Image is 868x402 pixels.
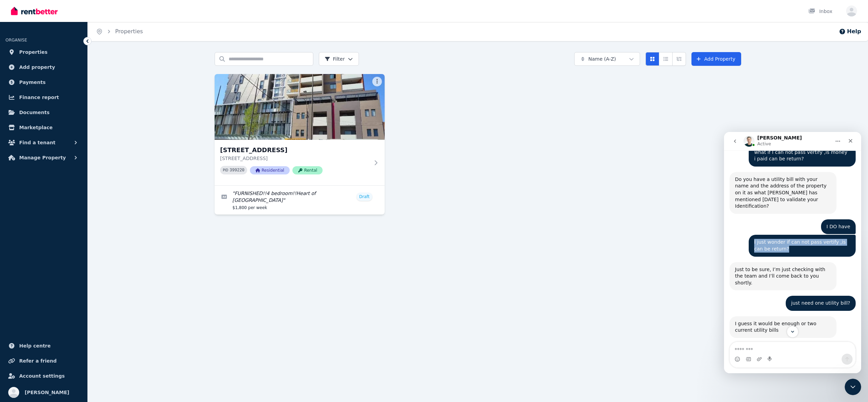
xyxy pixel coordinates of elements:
[319,52,359,66] button: Filter
[230,168,244,173] code: 399220
[845,379,861,395] iframe: Intercom live chat
[220,155,370,162] p: [STREET_ADDRESS]
[724,132,861,373] iframe: Intercom live chat
[646,52,659,66] button: Card view
[115,28,143,35] a: Properties
[292,166,323,174] span: Rental
[19,108,50,117] span: Documents
[372,77,382,86] button: More options
[19,342,51,350] span: Help centre
[88,22,151,41] nav: Breadcrumb
[19,93,59,101] span: Finance report
[25,388,69,397] span: [PERSON_NAME]
[19,138,56,147] span: Find a tenant
[19,123,52,132] span: Marketplace
[5,106,82,119] a: Documents
[19,48,48,56] span: Properties
[19,63,55,71] span: Add property
[19,372,65,380] span: Account settings
[839,27,861,36] button: Help
[574,52,640,66] button: Name (A-Z)
[659,52,673,66] button: Compact list view
[5,369,82,383] a: Account settings
[808,8,832,15] div: Inbox
[5,90,82,104] a: Finance report
[325,56,345,62] span: Filter
[19,357,57,365] span: Refer a friend
[5,38,27,42] span: ORGANISE
[11,6,58,16] img: RentBetter
[215,74,385,185] a: 450 Anzac Parade, Kingsford[STREET_ADDRESS][STREET_ADDRESS]PID 399220ResidentialRental
[5,45,82,59] a: Properties
[215,186,385,215] a: Edit listing: FURNISHED!!4 bedroom!!Heart of Kingsford
[646,52,686,66] div: View options
[5,354,82,368] a: Refer a friend
[672,52,686,66] button: Expanded list view
[5,151,82,165] button: Manage Property
[5,339,82,353] a: Help centre
[19,154,66,162] span: Manage Property
[220,145,370,155] h3: [STREET_ADDRESS]
[223,168,228,172] small: PID
[5,121,82,134] a: Marketplace
[19,78,46,86] span: Payments
[250,166,290,174] span: Residential
[5,136,82,149] button: Find a tenant
[5,75,82,89] a: Payments
[691,52,741,66] a: Add Property
[588,56,616,62] span: Name (A-Z)
[5,60,82,74] a: Add property
[215,74,385,140] img: 450 Anzac Parade, Kingsford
